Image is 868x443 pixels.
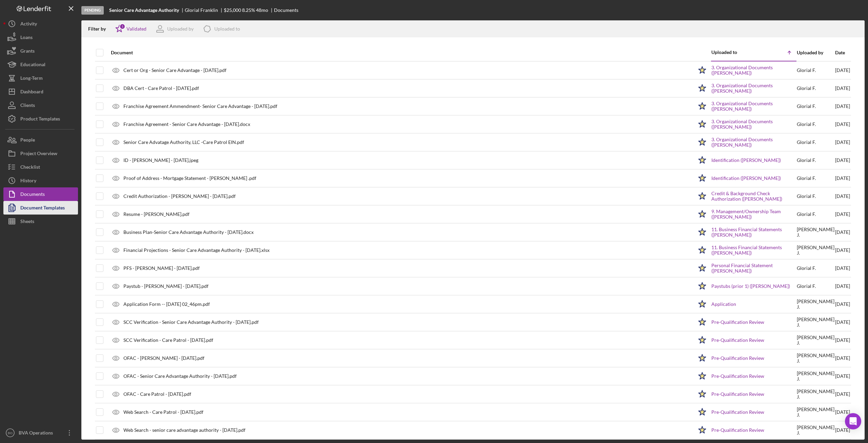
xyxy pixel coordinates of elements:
[835,188,850,205] div: [DATE]
[123,337,213,343] div: SCC Verification - Care Patrol - [DATE].pdf
[123,391,191,397] div: OFAC - Care Patrol - [DATE].pdf
[111,50,693,55] div: Document
[20,174,36,189] div: History
[3,31,78,44] button: Loans
[167,26,194,32] div: Uploaded by
[123,140,244,145] div: Senior Care Advatage Authority, LLC -Care Patrol EIN.pdf
[711,83,796,94] a: 3. Organizational Documents ([PERSON_NAME])
[20,187,45,203] div: Documents
[711,176,781,181] a: Identification ([PERSON_NAME])
[20,17,37,32] div: Activity
[20,201,65,216] div: Document Templates
[797,176,816,181] div: Glorial F .
[214,26,240,32] div: Uploaded to
[797,335,834,346] div: [PERSON_NAME] J .
[3,215,78,228] a: Sheets
[3,187,78,201] button: Documents
[797,389,834,400] div: [PERSON_NAME] J .
[123,86,199,91] div: DBA Cert - Care Patrol - [DATE].pdf
[797,317,834,328] div: [PERSON_NAME] J .
[711,391,764,397] a: Pre-Qualification Review
[835,224,850,241] div: [DATE]
[123,193,236,199] div: Credit Authorization - [PERSON_NAME] - [DATE].pdf
[835,404,850,421] div: [DATE]
[835,314,850,331] div: [DATE]
[711,283,790,289] a: Paystubs (prior 1) ([PERSON_NAME])
[711,373,764,379] a: Pre-Qualification Review
[711,337,764,343] a: Pre-Qualification Review
[20,112,60,127] div: Product Templates
[835,170,850,187] div: [DATE]
[20,58,45,73] div: Educational
[123,122,250,127] div: Franchise Agreement - Senior Care Advantage - [DATE].docx
[123,427,245,433] div: Web Search - senior care advantage authority - [DATE].pdf
[123,104,277,109] div: Franchise Agreement Ammendment- Senior Care Advantage - [DATE].pdf
[797,68,816,73] div: Glorial F .
[835,422,850,439] div: [DATE]
[845,413,861,429] div: Open Intercom Messenger
[797,86,816,91] div: Glorial F .
[711,301,736,307] a: Application
[123,211,190,217] div: Resume - [PERSON_NAME].pdf
[123,301,210,307] div: Application Form -- [DATE] 02_46pm.pdf
[126,26,146,32] div: Validated
[711,158,781,163] a: Identification ([PERSON_NAME])
[3,426,78,440] button: BOBVA Operations
[835,350,850,367] div: [DATE]
[123,176,256,181] div: Proof of Address - Mortgage Statement - [PERSON_NAME] .pdf
[119,23,125,30] div: 1
[242,7,255,13] div: 8.25 %
[797,193,816,199] div: Glorial F .
[3,174,78,187] button: History
[797,158,816,163] div: Glorial F .
[20,147,57,162] div: Project Overview
[711,65,796,76] a: 3. Organizational Documents ([PERSON_NAME])
[797,211,816,217] div: Glorial F .
[835,116,850,133] div: [DATE]
[835,386,850,403] div: [DATE]
[835,260,850,277] div: [DATE]
[3,160,78,174] a: Checklist
[123,409,203,415] div: Web Search - Care Patrol - [DATE].pdf
[711,50,754,55] div: Uploaded to
[835,62,850,79] div: [DATE]
[20,133,35,148] div: People
[3,58,78,71] button: Educational
[835,332,850,349] div: [DATE]
[123,68,226,73] div: Cert or Org - Senior Care Advantage - [DATE].pdf
[711,245,796,256] a: 11. Business Financial Statements ([PERSON_NAME])
[3,44,78,58] button: Grants
[797,425,834,436] div: [PERSON_NAME] J .
[81,6,104,15] div: Pending
[3,201,78,215] button: Document Templates
[20,71,43,87] div: Long-Term
[123,373,237,379] div: OFAC - Senior Care Advantage Authority - [DATE].pdf
[711,191,796,202] a: Credit & Background Check Authorization ([PERSON_NAME])
[711,209,796,220] a: 9. Management/Ownership Team ([PERSON_NAME])
[3,133,78,147] button: People
[185,7,224,13] div: Glorial Franklin
[256,7,268,13] div: 48 mo
[711,409,764,415] a: Pre-Qualification Review
[123,355,204,361] div: OFAC - [PERSON_NAME] - [DATE].pdf
[20,44,35,59] div: Grants
[797,245,834,256] div: [PERSON_NAME] J .
[20,98,35,114] div: Clients
[711,263,796,274] a: Personal Financial Statement ([PERSON_NAME])
[797,371,834,382] div: [PERSON_NAME] J .
[3,98,78,112] button: Clients
[3,71,78,85] button: Long-Term
[123,265,200,271] div: PFS - [PERSON_NAME] - [DATE].pdf
[8,431,13,435] text: BO
[3,147,78,160] a: Project Overview
[711,427,764,433] a: Pre-Qualification Review
[109,7,179,13] b: Senior Care Advantage Authority
[835,98,850,115] div: [DATE]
